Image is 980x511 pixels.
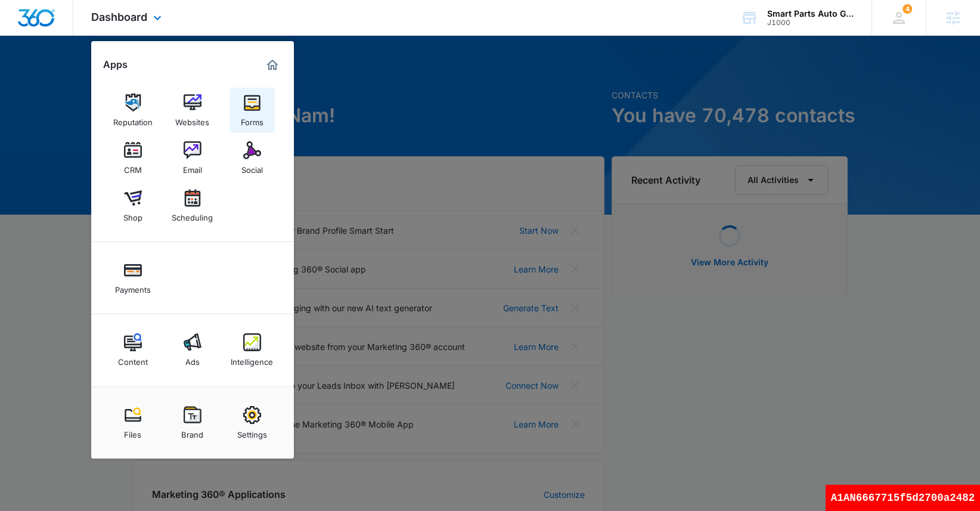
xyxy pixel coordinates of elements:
[115,279,151,295] div: Payments
[170,135,215,181] a: Email
[170,88,215,133] a: Websites
[231,351,273,367] div: Intelligence
[110,400,156,445] a: Files
[230,327,275,373] a: Intelligence
[183,159,202,175] div: Email
[110,135,156,181] a: CRM
[110,88,156,133] a: Reputation
[230,400,275,445] a: Settings
[91,11,147,23] span: Dashboard
[110,255,156,301] a: Payments
[181,424,203,439] div: Brand
[241,112,263,127] div: Forms
[103,59,128,70] h2: Apps
[767,9,854,18] div: account name
[185,351,200,367] div: Ads
[172,207,213,222] div: Scheduling
[170,400,215,445] a: Brand
[170,327,215,373] a: Ads
[826,485,980,511] div: A1AN6667715f5d2700a2482
[263,55,282,75] a: Marketing 360® Dashboard
[230,88,275,133] a: Forms
[124,159,142,175] div: CRM
[110,183,156,228] a: Shop
[230,135,275,181] a: Social
[903,4,912,14] div: notifications count
[110,327,156,373] a: Content
[123,207,142,222] div: Shop
[113,112,153,127] div: Reputation
[124,424,141,439] div: Files
[241,159,263,175] div: Social
[170,183,215,228] a: Scheduling
[237,424,267,439] div: Settings
[118,351,148,367] div: Content
[175,112,209,127] div: Websites
[903,4,912,14] span: 4
[767,18,854,27] div: account id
